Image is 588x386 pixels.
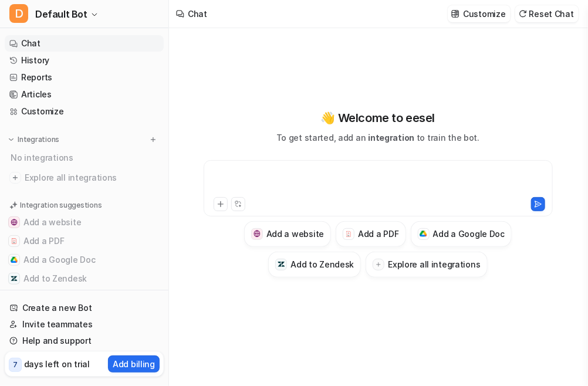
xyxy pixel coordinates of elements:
div: Chat [188,8,207,20]
button: Add billing [108,355,160,373]
span: integration [368,133,414,143]
img: reset [519,9,527,18]
a: Invite teammates [5,316,164,333]
p: days left on trial [24,358,90,370]
button: Customize [448,5,510,22]
h3: Add a Google Doc [433,228,505,240]
a: Create a new Bot [5,300,164,316]
a: History [5,52,164,69]
a: Articles [5,86,164,103]
p: To get started, add an to train the bot. [276,131,479,144]
a: Explore all integrations [5,170,164,186]
img: expand menu [7,136,15,144]
img: Add a website [11,219,18,226]
span: Explore all integrations [25,168,159,187]
button: Explore all integrations [366,252,487,277]
div: No integrations [7,148,164,167]
img: Add a PDF [11,238,18,245]
h3: Add a website [266,228,324,240]
h3: Explore all integrations [388,258,480,270]
p: 👋 Welcome to eesel [321,109,435,127]
img: Add a Google Doc [420,231,427,238]
img: Add to Zendesk [278,260,285,268]
button: Add to ZendeskAdd to Zendesk [268,252,361,277]
button: Reset Chat [515,5,579,22]
a: Chat [5,35,164,52]
button: Add a Google DocAdd a Google Doc [5,250,164,269]
p: Integration suggestions [20,200,102,211]
img: Add a Google Doc [11,256,18,263]
img: Add a website [254,230,261,238]
button: Add a websiteAdd a website [5,213,164,232]
button: Add to ZendeskAdd to Zendesk [5,269,164,288]
img: explore all integrations [9,172,21,184]
p: Add billing [113,358,155,370]
a: Customize [5,103,164,120]
span: D [9,4,28,23]
button: Add a websiteAdd a website [244,221,331,247]
p: Integrations [18,135,59,144]
img: menu_add.svg [149,136,157,144]
p: 7 [13,360,18,370]
a: Reports [5,69,164,86]
h3: Add a PDF [358,228,398,240]
button: Add a PDFAdd a PDF [336,221,405,247]
button: Add a PDFAdd a PDF [5,232,164,250]
h3: Add to Zendesk [290,258,354,270]
button: Integrations [5,134,63,145]
span: Default Bot [35,6,87,22]
img: customize [451,9,459,18]
button: Add a Google DocAdd a Google Doc [411,221,512,247]
img: Add a PDF [345,231,353,238]
p: Customize [463,8,505,20]
a: Help and support [5,333,164,349]
img: Add to Zendesk [11,275,18,282]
